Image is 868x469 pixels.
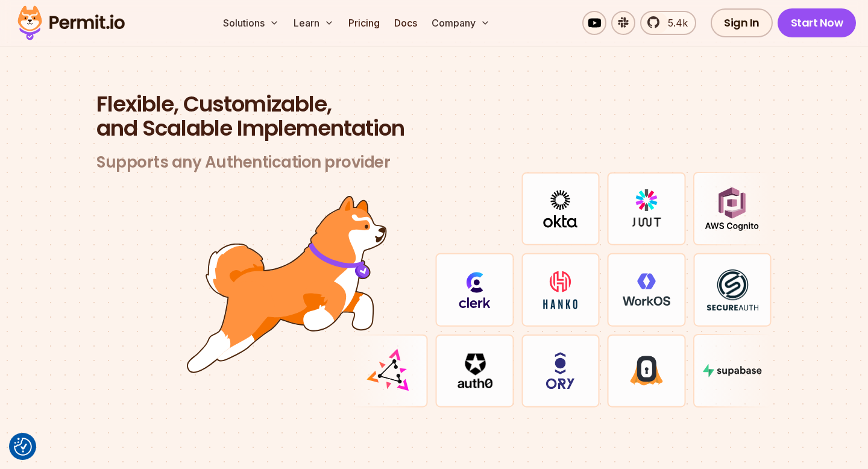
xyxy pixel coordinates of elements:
[711,8,773,37] a: Sign In
[640,11,696,35] a: 5.4k
[12,2,130,43] img: Permit logo
[661,16,688,30] span: 5.4k
[289,11,339,35] button: Learn
[389,11,422,35] a: Docs
[96,92,772,140] h2: and Scalable Implementation
[344,11,385,35] a: Pricing
[778,8,857,37] a: Start Now
[96,153,772,172] h3: Supports any Authentication provider
[427,11,495,35] button: Company
[14,438,32,456] button: Consent Preferences
[14,438,32,456] img: Revisit consent button
[218,11,284,35] button: Solutions
[96,92,772,116] span: Flexible, Customizable,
